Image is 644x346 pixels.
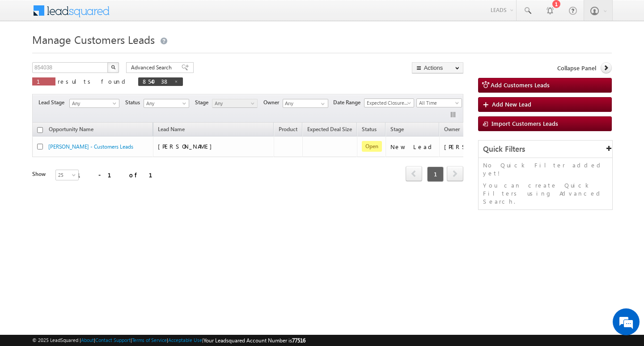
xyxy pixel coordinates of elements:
[557,64,596,72] span: Collapse Panel
[32,32,155,47] span: Manage Customers Leads
[307,126,352,132] span: Expected Deal Size
[144,99,186,107] span: Any
[32,336,305,345] span: © 2025 LeadSquared | | | | |
[77,170,163,180] div: 1 - 1 of 1
[212,99,255,107] span: Any
[362,141,382,152] span: Open
[58,77,129,85] span: results found
[491,81,550,89] span: Add Customers Leads
[153,124,189,136] span: Lead Name
[406,166,422,181] span: prev
[168,337,202,343] a: Acceptable Use
[447,167,463,181] a: next
[195,98,212,107] span: Stage
[32,170,48,178] div: Show
[357,124,381,136] a: Status
[111,65,115,69] img: Search
[70,99,116,107] span: Any
[158,142,216,150] span: [PERSON_NAME]
[95,337,131,343] a: Contact Support
[316,99,327,108] a: Show All Items
[144,99,189,108] a: Any
[38,98,68,107] span: Lead Stage
[44,124,98,136] a: Opportunity Name
[55,170,79,180] a: 25
[427,167,444,182] span: 1
[444,126,460,132] span: Owner
[49,126,93,132] span: Opportunity Name
[81,337,94,343] a: About
[483,181,608,205] p: You can create Quick Filters using Advanced Search.
[37,127,43,133] input: Check all records
[479,141,612,158] div: Quick Filters
[125,98,144,107] span: Status
[69,99,119,108] a: Any
[56,171,80,179] span: 25
[386,124,408,136] a: Stage
[37,77,51,85] span: 1
[417,99,459,107] span: All Time
[364,99,411,107] span: Expected Closure Date
[492,100,531,108] span: Add New Lead
[333,98,364,107] span: Date Range
[132,337,167,343] a: Terms of Service
[212,99,258,108] a: Any
[364,98,414,107] a: Expected Closure Date
[390,126,404,132] span: Stage
[48,143,133,150] a: [PERSON_NAME] - Customers Leads
[406,167,422,181] a: prev
[447,166,463,181] span: next
[292,337,305,344] span: 77516
[491,120,558,127] span: Import Customers Leads
[412,62,463,73] button: Actions
[143,77,169,85] span: 854038
[303,124,356,136] a: Expected Deal Size
[444,143,503,151] div: [PERSON_NAME]
[279,126,297,132] span: Product
[283,99,328,108] input: Type to Search
[390,143,435,151] div: New Lead
[416,98,462,107] a: All Time
[263,98,283,107] span: Owner
[131,64,174,72] span: Advanced Search
[483,161,608,177] p: No Quick Filter added yet!
[203,337,305,344] span: Your Leadsquared Account Number is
